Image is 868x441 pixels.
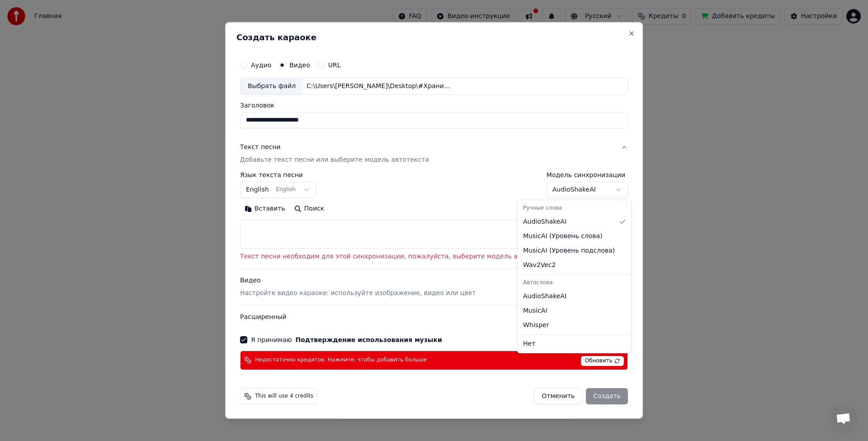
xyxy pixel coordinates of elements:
[523,261,556,270] span: Wav2Vec2
[523,292,566,301] span: AudioShakeAI
[523,321,549,330] span: Whisper
[519,277,629,289] div: Автослова
[523,306,547,315] span: MusicAI
[523,246,615,255] span: MusicAI ( Уровень подслова )
[519,202,629,215] div: Ручные слова
[523,232,603,241] span: MusicAI ( Уровень слова )
[523,339,535,348] span: Нет
[523,217,566,226] span: AudioShakeAI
